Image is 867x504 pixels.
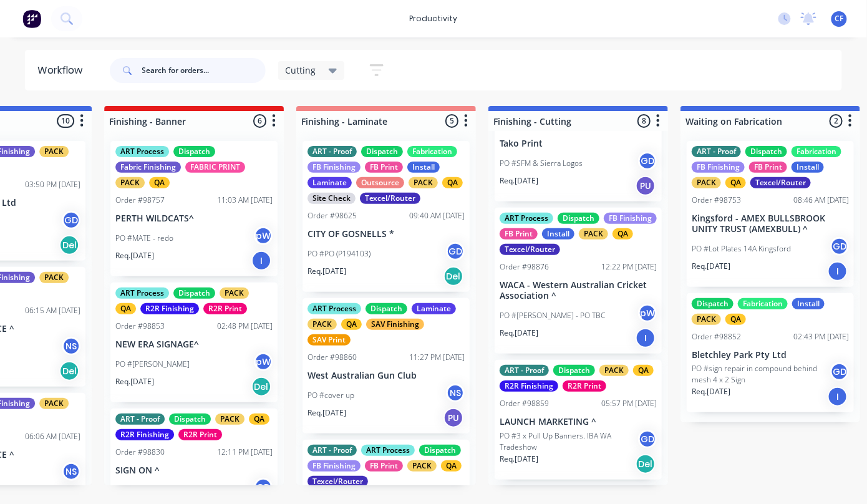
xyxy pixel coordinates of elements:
div: Del [251,377,271,397]
div: NS [62,337,80,356]
div: 02:43 PM [DATE] [793,331,849,342]
div: ART Process [500,213,553,224]
div: PACK [215,414,245,425]
div: Texcel/Router [500,244,560,255]
p: PO #SFM & Sierra Logos [500,158,583,169]
div: pW [254,226,273,245]
p: Req. [DATE] [308,407,346,419]
p: PO #2346 [115,484,150,495]
div: FB Print [365,460,403,472]
div: PACK [692,177,721,188]
div: Order #98876 [500,261,549,273]
p: Kingsford - AMEX BULLSBROOK UNITY TRUST (AMEXBULL) ^ [692,213,849,235]
div: DispatchFabricationInstallPACKQAOrder #9885202:43 PM [DATE]Bletchley Park Pty LtdPO #sign repair ... [687,293,854,413]
p: PO #Lot Plates 14A Kingsford [692,243,791,254]
div: Texcel/Router [360,193,420,204]
p: SIGN ON ^ [115,465,273,476]
div: ART ProcessDispatchPACKQAR2R FinishingR2R PrintOrder #9885302:48 PM [DATE]NEW ERA SIGNAGE^PO #[PE... [110,283,278,402]
div: R2R Finishing [140,303,199,314]
div: pW [254,352,273,371]
div: I [828,387,848,407]
div: ART ProcessDispatchLaminatePACKQASAV FinishingSAV PrintOrder #9886011:27 PM [DATE]West Australian... [303,298,470,434]
p: PO #[PERSON_NAME] - PO TBC [500,310,605,321]
div: Install [542,228,574,240]
div: Order #98625 [308,210,357,221]
div: FB Finishing [692,162,745,173]
div: ART Process [361,445,415,456]
div: Outsource [356,177,404,188]
div: PACK [409,177,438,188]
div: Del [59,361,79,381]
div: ART Process [115,288,169,299]
p: PO #sign repair in compound behind mesh 4 x 2 Sign [692,363,830,385]
div: Dispatch [361,146,403,157]
div: Order #98757 [115,195,165,206]
div: Site Check [308,193,356,204]
p: Req. [DATE] [115,250,154,261]
div: Workflow [37,63,89,78]
div: 09:40 AM [DATE] [409,210,465,221]
div: Dispatch [558,213,599,224]
div: ART ProcessDispatchFB FinishingFB PrintInstallPACKQATexcel/RouterOrder #9887612:22 PM [DATE]WACA ... [495,208,662,354]
p: NEW ERA SIGNAGE^ [115,339,273,350]
p: LAUNCH MARKETING ^ [500,417,657,427]
div: QA [149,177,170,188]
div: Texcel/Router [308,476,368,487]
div: 08:46 AM [DATE] [793,195,849,206]
div: ART - ProofDispatchFabricationFB FinishingFB PrintInstallLaminateOutsourcePACKQASite CheckTexcel/... [303,141,470,292]
div: Install [792,162,824,173]
div: QA [115,303,136,314]
div: QA [725,314,746,325]
div: Dispatch [692,298,734,309]
div: FABRIC PRINT [185,162,245,173]
div: Dispatch [173,288,215,299]
div: Dispatch [745,146,787,157]
p: Req. [DATE] [692,261,730,272]
div: ART - Proof [308,146,357,157]
p: PO #cover up [308,390,354,401]
div: Install [792,298,825,309]
p: Req. [DATE] [500,327,538,339]
div: Del [636,454,656,474]
div: PACK [308,319,337,330]
div: PU [636,176,656,196]
p: Tako Print [500,138,657,149]
div: FB Print [365,162,403,173]
div: FB Finishing [308,162,361,173]
div: Dispatch [173,146,215,157]
p: Req. [DATE] [692,386,730,397]
div: Order #98852 [692,331,741,342]
div: QA [613,228,633,240]
div: FB Finishing [308,460,361,472]
div: ART Process [308,303,361,314]
div: PACK [39,272,69,283]
img: Factory [22,9,41,28]
div: Fabrication [792,146,841,157]
div: NS [62,462,80,481]
div: 12:22 PM [DATE] [601,261,657,273]
p: Req. [DATE] [500,175,538,187]
p: WACA - Western Australian Cricket Association ^ [500,280,657,301]
div: Del [443,266,463,286]
div: Order #98830 [115,447,165,458]
div: 02:48 PM [DATE] [217,321,273,332]
div: R2R Finishing [115,429,174,440]
div: ART - Proof [115,414,165,425]
div: Dispatch [553,365,595,376]
div: Order #98860 [308,352,357,363]
div: 05:57 PM [DATE] [601,398,657,409]
div: GD [638,430,657,448]
div: Install [407,162,440,173]
div: ART - ProofDispatchPACKQAR2R FinishingR2R PrintOrder #9885905:57 PM [DATE]LAUNCH MARKETING ^PO #3... [495,360,662,480]
div: QA [633,365,654,376]
div: QA [725,177,746,188]
div: Dispatch [366,303,407,314]
p: PO #PO (P194103) [308,248,371,259]
div: GD [830,362,849,381]
input: Search for orders... [142,58,266,83]
div: QA [249,414,269,425]
p: CITY OF GOSNELLS * [308,229,465,240]
div: Order #98753 [692,195,741,206]
div: NS [446,384,465,402]
p: West Australian Gun Club [308,371,465,381]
